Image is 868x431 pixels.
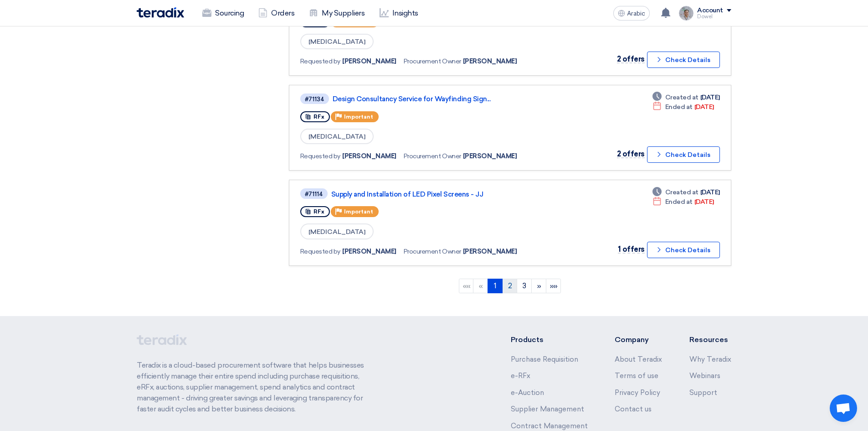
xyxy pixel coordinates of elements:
[300,57,340,65] font: Requested by
[665,103,693,111] font: Ended at
[372,3,426,23] a: Insights
[302,3,372,23] a: My Suppliers
[308,228,365,236] font: [MEDICAL_DATA]
[689,355,731,363] a: Why Teradix
[300,152,340,160] font: Requested by
[313,114,324,120] font: RFx
[271,9,294,17] font: Orders
[700,93,720,101] font: [DATE]
[694,198,714,206] font: [DATE]
[195,3,251,23] a: Sourcing
[342,248,396,255] font: [PERSON_NAME]
[300,248,340,255] font: Requested by
[689,335,728,344] font: Resources
[700,188,720,196] font: [DATE]
[333,95,490,103] font: Design Consultancy Service for Wayfinding Sign...
[215,9,244,17] font: Sourcing
[697,14,713,20] font: Dowel
[511,355,578,363] a: Purchase Requisition
[342,57,396,65] font: [PERSON_NAME]
[615,389,660,397] a: Privacy Policy
[331,190,483,198] font: Supply and Installation of LED Pixel Screens - JJ
[404,152,461,160] font: Procurement Owner
[333,95,560,103] a: Design Consultancy Service for Wayfinding Sign...
[463,57,517,65] font: [PERSON_NAME]
[537,281,541,290] font: »
[665,93,699,101] font: Created at
[617,55,645,63] font: 2 offers
[523,281,526,290] font: 3
[697,6,723,14] font: Account
[647,146,720,163] button: Check Details
[694,103,714,111] font: [DATE]
[689,372,720,380] a: Webinars
[517,279,532,293] a: 3
[615,355,662,363] a: About Teradix
[308,133,365,140] font: [MEDICAL_DATA]
[488,279,503,293] a: 1
[289,275,731,298] ngb-pagination: Default pagination
[511,422,588,430] a: Contract Management
[613,6,650,21] button: Arabic
[665,188,699,196] font: Created at
[647,242,720,258] button: Check Details
[137,361,364,413] font: Teradix is ​​a cloud-based procurement software that helps businesses efficiently manage their en...
[531,279,546,293] a: Next
[617,150,645,158] font: 2 offers
[830,395,857,422] div: Open chat
[546,279,561,293] a: Last
[392,9,418,17] font: Insights
[305,96,324,103] font: #71134
[511,405,584,413] a: Supplier Management
[615,372,658,380] a: Terms of use
[463,152,517,160] font: [PERSON_NAME]
[342,152,396,160] font: [PERSON_NAME]
[508,281,512,290] font: 2
[689,389,717,397] a: Support
[331,190,559,198] a: Supply and Installation of LED Pixel Screens - JJ
[627,10,645,17] font: Arabic
[322,9,365,17] font: My Suppliers
[251,3,302,23] a: Orders
[665,151,710,159] font: Check Details
[494,281,497,290] font: 1
[305,191,323,197] font: #71114
[618,245,645,254] font: 1 offers
[404,248,461,255] font: Procurement Owner
[615,405,652,413] a: Contact us
[344,208,373,215] font: Important
[511,389,544,397] a: e-Auction
[511,335,544,344] font: Products
[679,6,693,21] img: IMG_1753965247717.jpg
[511,372,530,380] a: e-RFx
[313,208,324,215] font: RFx
[647,52,720,68] button: Check Details
[137,7,184,18] img: Teradix logo
[308,38,365,46] font: [MEDICAL_DATA]
[615,335,649,344] font: Company
[463,248,517,255] font: [PERSON_NAME]
[344,114,373,120] font: Important
[665,56,710,64] font: Check Details
[502,279,517,293] a: 2
[665,246,710,254] font: Check Details
[404,57,461,65] font: Procurement Owner
[665,198,693,206] font: Ended at
[550,281,558,290] font: »»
